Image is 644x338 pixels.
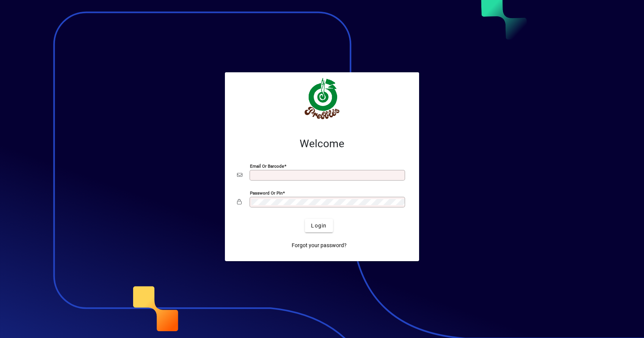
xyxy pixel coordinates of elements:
[292,241,347,249] span: Forgot your password?
[311,222,327,230] span: Login
[289,238,350,252] a: Forgot your password?
[305,219,333,232] button: Login
[250,190,283,196] mat-label: Password or Pin
[250,164,284,169] mat-label: Email or Barcode
[237,137,407,150] h2: Welcome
